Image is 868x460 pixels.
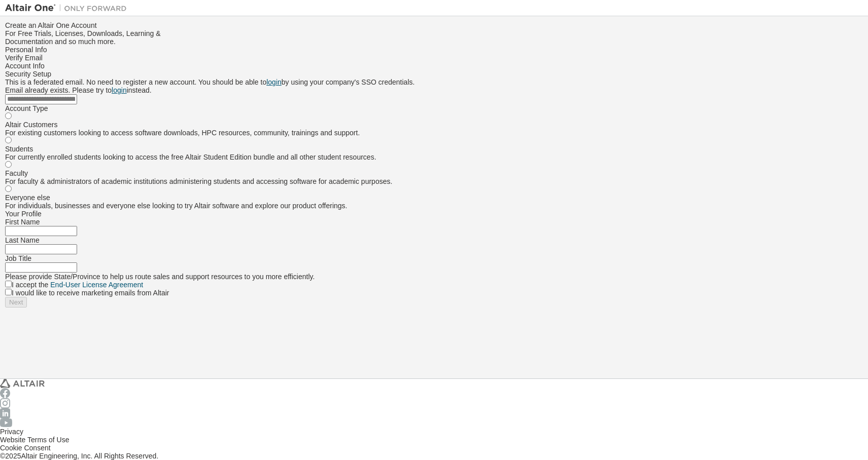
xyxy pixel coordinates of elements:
a: End-User License Agreement [50,281,143,289]
div: Everyone else [5,194,863,202]
label: Last Name [5,236,40,244]
div: Security Setup [5,70,863,78]
div: Create an Altair One Account [5,21,863,29]
div: Altair Customers [5,121,863,129]
div: Please provide State/Province to help us route sales and support resources to you more efficiently. [5,273,863,281]
div: For existing customers looking to access software downloads, HPC resources, community, trainings ... [5,129,863,137]
div: This is a federated email. No need to register a new account. You should be able to by using your... [5,78,863,86]
a: login [112,86,127,94]
div: Account Type [5,104,863,112]
a: login [266,78,282,86]
div: For Free Trials, Licenses, Downloads, Learning & Documentation and so much more. [5,29,863,46]
div: Account Info [5,62,863,70]
label: First Name [5,218,40,226]
div: For currently enrolled students looking to access the free Altair Student Edition bundle and all ... [5,153,863,161]
div: Verify Email [5,54,863,62]
div: For faculty & administrators of academic institutions administering students and accessing softwa... [5,177,863,185]
div: Email already exists. Please try to instead. [5,86,863,94]
img: Altair One [5,3,132,13]
label: I accept the [12,281,143,289]
div: Students [5,145,863,153]
button: Next [5,297,27,308]
div: Your Profile [5,210,863,218]
div: Personal Info [5,46,863,54]
label: Job Title [5,254,31,262]
div: Read and acccept EULA to continue [5,297,863,308]
div: For individuals, businesses and everyone else looking to try Altair software and explore our prod... [5,202,863,210]
div: Faculty [5,169,863,177]
label: I would like to receive marketing emails from Altair [12,289,169,297]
